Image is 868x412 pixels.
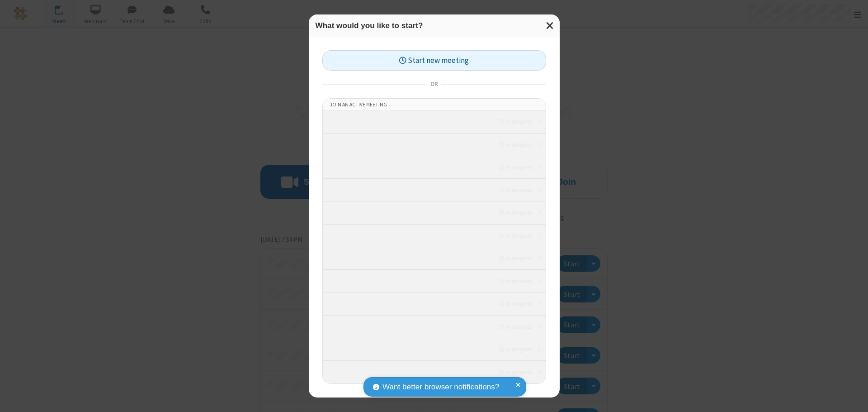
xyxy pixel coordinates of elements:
em: in progress [499,368,532,376]
em: in progress [499,322,532,331]
li: Join an active meeting [323,99,546,110]
h3: What would you like to start? [316,21,553,30]
button: Start new meeting [322,50,546,71]
em: in progress [499,345,532,354]
button: Close modal [541,14,560,37]
span: or [427,78,441,91]
span: Want better browser notifications? [382,381,499,393]
em: in progress [499,208,532,217]
em: in progress [499,117,532,126]
em: in progress [499,163,532,172]
em: in progress [499,186,532,194]
em: in progress [499,140,532,149]
em: in progress [499,277,532,285]
em: in progress [499,299,532,308]
em: in progress [499,254,532,263]
em: in progress [499,231,532,240]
